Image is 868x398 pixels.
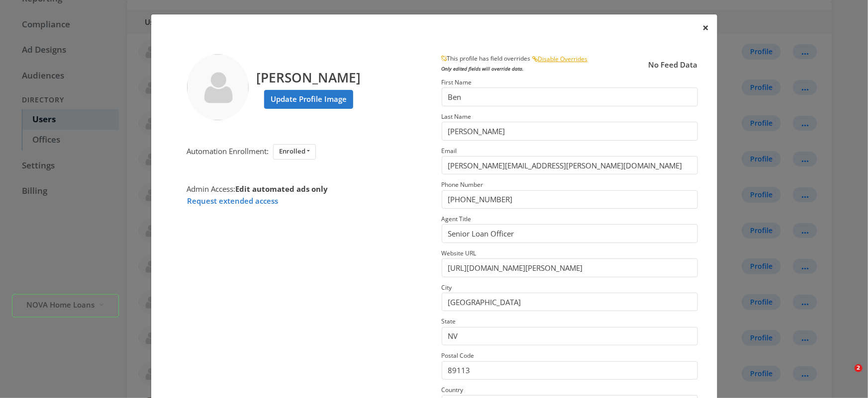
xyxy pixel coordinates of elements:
[442,327,698,345] input: State
[442,361,698,380] input: Postal Code
[442,224,698,242] input: Agent Title
[442,190,698,209] input: Phone Number
[442,258,698,277] input: Website URL
[532,54,588,65] button: Disable Overrides
[187,54,249,120] img: Ben Comia profile
[187,184,328,194] span: Admin Access:
[26,299,95,311] span: NOVA Home Loans
[442,180,483,189] small: Phone Number
[649,54,698,76] button: No Feed Data
[442,78,472,86] small: First Name
[442,283,452,292] small: City
[442,317,456,325] small: State
[257,61,361,86] h3: [PERSON_NAME]
[442,156,698,174] input: Email
[236,184,328,194] strong: Edit automated ads only
[442,351,475,360] small: Postal Code
[187,195,279,207] button: Request extended access
[264,90,353,108] label: Update Profile Image
[12,294,119,318] button: NOVA Home Loans
[855,364,863,372] span: 2
[273,144,316,159] button: Enrolled
[442,65,524,72] span: Only edited fields will override data.
[703,20,709,35] span: ×
[834,364,858,388] iframe: Intercom live chat
[442,112,472,121] small: Last Name
[442,249,477,257] small: Website URL
[442,215,472,223] small: Agent Title
[442,87,698,106] input: First Name
[442,147,457,155] small: Email
[442,293,698,311] input: City
[695,14,717,42] button: Close
[442,50,532,63] span: This profile has field overrides
[187,146,269,156] span: Automation Enrollment:
[442,122,698,140] input: Last Name
[442,386,464,394] small: Country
